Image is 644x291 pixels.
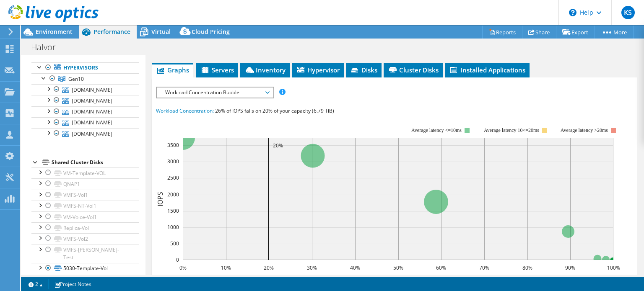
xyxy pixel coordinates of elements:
[31,128,139,139] a: [DOMAIN_NAME]
[411,127,462,133] tspan: Average latency <=10ms
[264,264,274,271] text: 20%
[565,264,575,271] text: 90%
[479,264,489,271] text: 70%
[31,222,139,233] a: Replica-Vol
[244,66,286,74] span: Inventory
[151,28,171,36] span: Virtual
[393,264,403,271] text: 50%
[569,9,576,16] svg: \n
[167,207,179,214] text: 1500
[31,84,139,95] a: [DOMAIN_NAME]
[31,263,139,274] a: 5030-Template-Vol
[48,279,97,289] a: Project Notes
[296,66,340,74] span: Hypervisor
[436,264,446,271] text: 60%
[31,106,139,117] a: [DOMAIN_NAME]
[31,201,139,211] a: VMFS-NT-Vol1
[522,26,556,39] a: Share
[482,26,522,39] a: Reports
[68,75,84,82] span: Gen10
[561,127,608,133] text: Average latency >20ms
[388,66,439,74] span: Cluster Disks
[522,264,532,271] text: 80%
[156,107,214,114] span: Workload Concentration:
[167,158,179,165] text: 3000
[31,95,139,106] a: [DOMAIN_NAME]
[31,190,139,201] a: VMFS-Vol1
[221,264,231,271] text: 10%
[556,26,595,39] a: Export
[31,233,139,244] a: VMFS-Vol2
[192,28,230,36] span: Cloud Pricing
[350,66,377,74] span: Disks
[156,66,189,74] span: Graphs
[156,191,165,206] text: IOPS
[484,127,539,133] tspan: Average latency 10<=20ms
[179,264,187,271] text: 0%
[31,73,139,84] a: Gen10
[167,174,179,181] text: 2500
[27,43,69,52] h1: Halvor
[36,28,73,36] span: Environment
[52,157,139,167] div: Shared Cluster Disks
[31,245,139,263] a: VMFS-[PERSON_NAME]-Test
[31,178,139,189] a: QNAP1
[23,279,49,289] a: 2
[167,142,179,149] text: 3500
[170,240,179,247] text: 500
[31,211,139,222] a: VM-Voice-Vol1
[607,264,620,271] text: 100%
[176,256,179,263] text: 0
[621,6,635,19] span: KS
[215,107,334,114] span: 26% of IOPS falls on 20% of your capacity (6.79 TiB)
[385,274,412,283] text: Capacity
[273,142,283,149] text: 20%
[350,264,360,271] text: 40%
[31,167,139,178] a: VM-Template-VOL
[31,274,139,285] a: 5030-NT-Vol1
[31,117,139,128] a: [DOMAIN_NAME]
[167,224,179,231] text: 1000
[161,88,269,98] span: Workload Concentration Bubble
[167,191,179,198] text: 2000
[93,28,130,36] span: Performance
[595,26,634,39] a: More
[200,66,234,74] span: Servers
[31,62,139,73] a: Hypervisors
[449,66,525,74] span: Installed Applications
[307,264,317,271] text: 30%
